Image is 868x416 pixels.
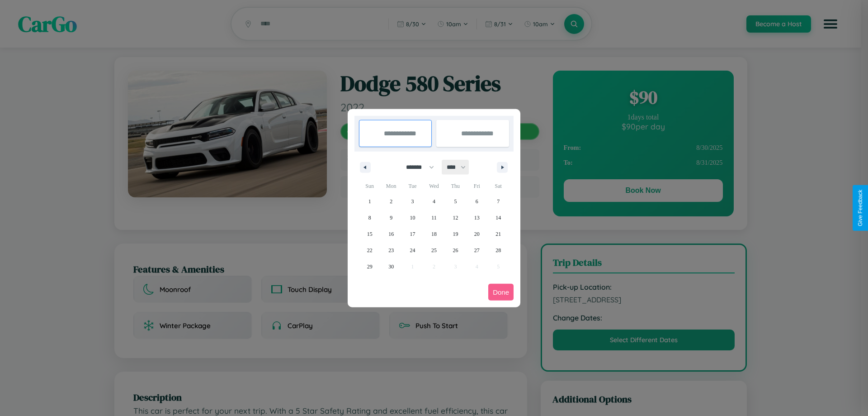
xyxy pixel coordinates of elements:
[402,193,423,210] button: 3
[495,242,501,258] span: 28
[495,210,501,226] span: 14
[453,242,458,258] span: 26
[390,193,392,210] span: 2
[368,210,371,226] span: 8
[423,193,444,210] button: 4
[474,210,480,226] span: 13
[488,179,509,193] span: Sat
[423,226,444,242] button: 18
[423,210,444,226] button: 11
[466,242,487,258] button: 27
[857,190,863,226] div: Give Feedback
[402,226,423,242] button: 17
[431,242,437,258] span: 25
[380,242,401,258] button: 23
[359,226,380,242] button: 15
[488,210,509,226] button: 14
[431,226,437,242] span: 18
[445,179,466,193] span: Thu
[466,226,487,242] button: 20
[359,258,380,275] button: 29
[359,193,380,210] button: 1
[488,242,509,258] button: 28
[466,193,487,210] button: 6
[476,193,478,210] span: 6
[453,226,458,242] span: 19
[431,210,437,226] span: 11
[367,242,373,258] span: 22
[402,210,423,226] button: 10
[497,193,500,210] span: 7
[388,242,394,258] span: 23
[380,210,401,226] button: 9
[359,242,380,258] button: 22
[380,193,401,210] button: 2
[410,210,415,226] span: 10
[433,193,435,210] span: 4
[390,210,392,226] span: 9
[495,226,501,242] span: 21
[380,258,401,275] button: 30
[402,242,423,258] button: 24
[423,179,444,193] span: Wed
[388,226,394,242] span: 16
[367,258,373,275] span: 29
[445,193,466,210] button: 5
[466,210,487,226] button: 13
[359,210,380,226] button: 8
[402,179,423,193] span: Tue
[423,242,444,258] button: 25
[410,226,415,242] span: 17
[466,179,487,193] span: Fri
[454,193,457,210] span: 5
[445,226,466,242] button: 19
[488,284,514,301] button: Done
[359,179,380,193] span: Sun
[410,242,415,258] span: 24
[445,210,466,226] button: 12
[388,258,394,275] span: 30
[474,226,480,242] span: 20
[380,179,401,193] span: Mon
[488,193,509,210] button: 7
[474,242,480,258] span: 27
[488,226,509,242] button: 21
[380,226,401,242] button: 16
[368,193,371,210] span: 1
[445,242,466,258] button: 26
[453,210,458,226] span: 12
[367,226,373,242] span: 15
[411,193,414,210] span: 3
